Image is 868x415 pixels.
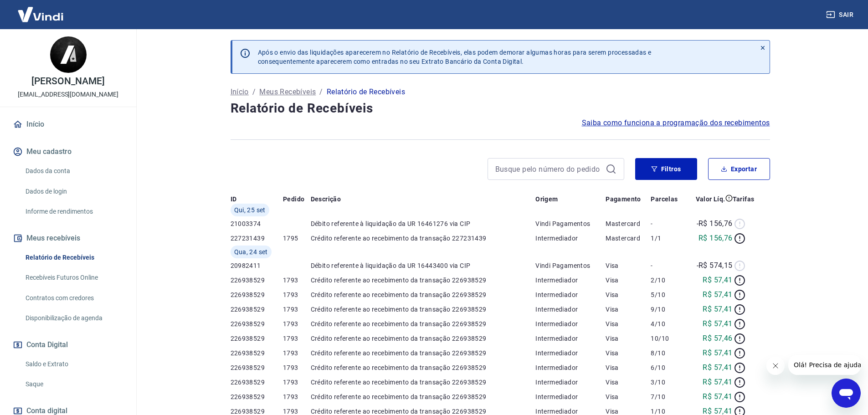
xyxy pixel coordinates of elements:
p: -R$ 156,76 [697,218,733,229]
p: 1793 [283,378,311,387]
a: Informe de rendimentos [22,202,125,221]
p: 1/1 [651,234,685,243]
p: R$ 57,41 [703,391,732,402]
p: Crédito referente ao recebimento da transação 226938529 [311,348,536,358]
p: Intermediador [535,234,606,243]
p: 1793 [283,305,311,314]
p: Crédito referente ao recebimento da transação 226938529 [311,378,536,387]
p: Visa [606,348,651,358]
p: 226938529 [231,363,283,372]
a: Saldo e Extrato [22,355,125,374]
button: Meu cadastro [11,142,125,162]
p: / [319,87,323,97]
p: [EMAIL_ADDRESS][DOMAIN_NAME] [18,90,118,99]
p: R$ 156,76 [699,233,733,244]
iframe: Botão para abrir a janela de mensagens [832,379,861,408]
a: Dados de login [22,182,125,201]
p: Intermediador [535,276,606,285]
p: R$ 57,41 [703,377,732,388]
p: -R$ 574,15 [697,260,733,271]
p: Após o envio das liquidações aparecerem no Relatório de Recebíveis, elas podem demorar algumas ho... [258,48,652,66]
a: Saiba como funciona a programação dos recebimentos [582,118,770,128]
p: Intermediador [535,392,606,401]
p: 7/10 [651,392,685,401]
p: Parcelas [651,195,678,204]
a: Saque [22,375,125,394]
p: Vindi Pagamentos [535,261,606,270]
p: Crédito referente ao recebimento da transação 226938529 [311,305,536,314]
a: Relatório de Recebíveis [22,248,125,267]
a: Disponibilização de agenda [22,309,125,328]
p: R$ 57,41 [703,348,732,359]
p: 10/10 [651,334,685,343]
p: R$ 57,46 [703,333,732,344]
p: 5/10 [651,290,685,299]
p: Crédito referente ao recebimento da transação 226938529 [311,319,536,328]
p: Visa [606,392,651,401]
p: 9/10 [651,305,685,314]
p: 226938529 [231,334,283,343]
button: Conta Digital [11,335,125,355]
p: Crédito referente ao recebimento da transação 226938529 [311,363,536,372]
span: Qua, 24 set [234,247,268,256]
p: Visa [606,378,651,387]
p: Intermediador [535,290,606,299]
p: Visa [606,276,651,285]
p: 226938529 [231,319,283,328]
p: R$ 57,41 [703,318,732,329]
span: Olá! Precisa de ajuda? [5,6,77,14]
p: 20982411 [231,261,283,270]
a: Contratos com credores [22,289,125,307]
p: 3/10 [651,378,685,387]
p: 226938529 [231,348,283,358]
a: Meus Recebíveis [259,87,316,97]
span: Qui, 25 set [234,205,266,215]
p: Mastercard [606,219,651,228]
p: 1793 [283,276,311,285]
button: Filtros [635,158,697,180]
p: Intermediador [535,334,606,343]
p: 1793 [283,319,311,328]
p: Crédito referente ao recebimento da transação 226938529 [311,392,536,401]
p: Crédito referente ao recebimento da transação 226938529 [311,290,536,299]
p: Início [231,87,249,97]
p: Visa [606,261,651,270]
p: Vindi Pagamentos [535,219,606,228]
p: R$ 57,41 [703,304,732,315]
p: 1793 [283,290,311,299]
p: Mastercard [606,234,651,243]
p: 1793 [283,392,311,401]
p: 1793 [283,334,311,343]
p: Relatório de Recebíveis [327,87,405,97]
p: Valor Líq. [696,195,725,204]
button: Sair [824,6,857,23]
a: Recebíveis Futuros Online [22,268,125,287]
p: 226938529 [231,276,283,285]
p: Crédito referente ao recebimento da transação 226938529 [311,334,536,343]
h4: Relatório de Recebíveis [231,99,770,118]
p: 6/10 [651,363,685,372]
p: [PERSON_NAME] [31,77,104,86]
button: Meus recebíveis [11,228,125,248]
p: Visa [606,319,651,328]
p: Origem [535,195,558,204]
p: 226938529 [231,305,283,314]
p: Intermediador [535,305,606,314]
p: 4/10 [651,319,685,328]
p: R$ 57,41 [703,275,732,286]
p: Visa [606,305,651,314]
iframe: Fechar mensagem [766,357,785,375]
p: Intermediador [535,363,606,372]
img: 0af9b4ab-cfd0-47ef-bea2-eea4aaa07f8d.jpeg [50,36,87,73]
p: 8/10 [651,348,685,358]
img: Vindi [11,0,70,28]
iframe: Mensagem da empresa [788,355,861,375]
p: 227231439 [231,234,283,243]
a: Início [11,114,125,134]
p: 226938529 [231,290,283,299]
p: 1793 [283,363,311,372]
p: / [252,87,256,97]
p: Tarifas [733,195,755,204]
p: Intermediador [535,378,606,387]
p: 21003374 [231,219,283,228]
